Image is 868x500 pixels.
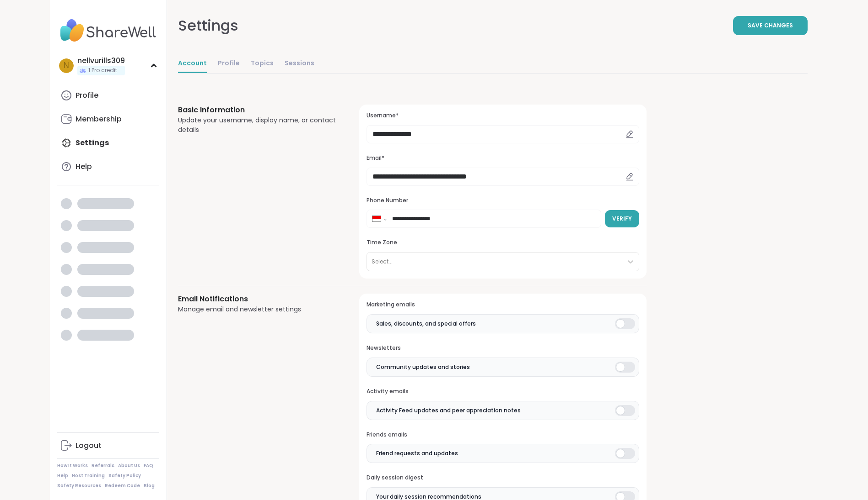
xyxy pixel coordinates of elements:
a: Safety Resources [57,483,101,489]
h3: Marketing emails [367,301,639,309]
span: 1 Pro credit [88,67,117,74]
span: Friend requests and updates [376,449,458,458]
a: Sessions [285,55,314,73]
a: Help [57,156,159,178]
a: About Us [118,463,140,469]
h3: Daily session digest [367,474,639,482]
div: Membership [75,114,122,124]
div: nellvurills309 [77,56,125,66]
a: Redeem Code [105,483,140,489]
h3: Email* [367,154,639,162]
span: Community updates and stories [376,363,470,371]
a: Topics [251,55,274,73]
a: Profile [218,55,240,73]
a: Profile [57,84,159,106]
h3: Newsletters [367,344,639,352]
span: n [64,60,69,72]
a: FAQ [144,463,153,469]
div: Update your username, display name, or contact details [178,116,338,135]
div: Manage email and newsletter settings [178,305,338,314]
div: Help [75,162,92,172]
a: Help [57,473,68,479]
div: Profile [75,90,98,100]
img: ShareWell Nav Logo [57,15,159,47]
button: Save Changes [733,16,808,35]
a: Blog [144,483,155,489]
h3: Basic Information [178,105,338,116]
span: Verify [612,215,632,223]
h3: Time Zone [367,239,639,247]
a: Host Training [72,473,105,479]
h3: Activity emails [367,388,639,395]
h3: Email Notifications [178,294,338,305]
div: Settings [178,15,238,37]
h3: Username* [367,112,639,120]
div: Logout [75,441,102,451]
h3: Friends emails [367,431,639,439]
span: Save Changes [748,21,793,30]
button: Verify [605,210,639,227]
a: Safety Policy [108,473,141,479]
a: Logout [57,435,159,457]
span: Sales, discounts, and special offers [376,320,476,328]
span: Activity Feed updates and peer appreciation notes [376,406,521,415]
a: Account [178,55,207,73]
a: Membership [57,108,159,130]
h3: Phone Number [367,197,639,205]
a: Referrals [92,463,114,469]
a: How It Works [57,463,88,469]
